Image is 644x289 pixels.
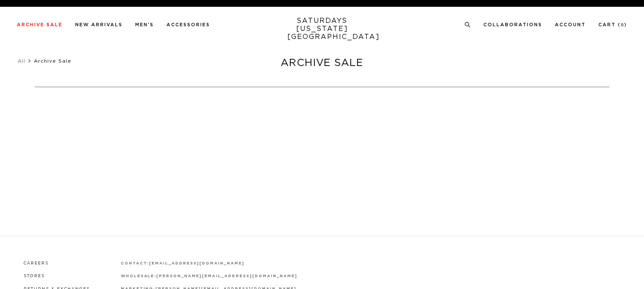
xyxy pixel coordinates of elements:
[156,274,297,278] a: [PERSON_NAME][EMAIL_ADDRESS][DOMAIN_NAME]
[555,22,586,27] a: Account
[24,261,49,265] a: Careers
[598,22,627,27] a: Cart (0)
[483,22,542,27] a: Collaborations
[135,22,154,27] a: Men's
[166,22,210,27] a: Accessories
[121,261,150,265] strong: contact:
[621,23,624,27] small: 0
[24,274,45,278] a: Stores
[34,58,71,63] span: Archive Sale
[149,261,244,265] a: [EMAIL_ADDRESS][DOMAIN_NAME]
[17,22,63,27] a: Archive Sale
[18,58,25,63] a: All
[75,22,123,27] a: New Arrivals
[121,274,157,278] strong: wholesale:
[287,17,357,41] a: SATURDAYS[US_STATE][GEOGRAPHIC_DATA]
